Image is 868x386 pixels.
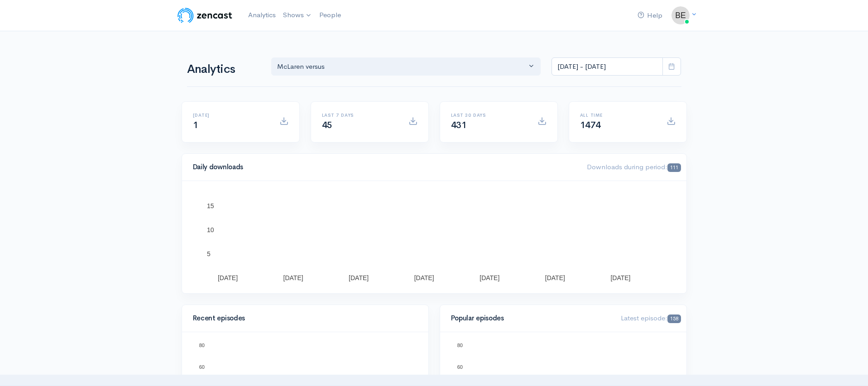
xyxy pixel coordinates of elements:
[322,119,332,131] span: 45
[667,163,681,172] span: 111
[457,343,462,348] text: 80
[671,6,690,24] img: ...
[587,162,681,171] span: Downloads during period:
[457,364,462,369] text: 60
[610,274,630,281] text: [DATE]
[349,274,369,281] text: [DATE]
[634,6,666,25] a: Help
[193,119,198,131] span: 1
[322,113,398,118] h6: Last 7 days
[551,57,663,76] input: analytics date range selector
[207,226,214,234] text: 10
[193,315,412,322] h4: Recent episodes
[414,274,434,281] text: [DATE]
[217,274,237,281] text: [DATE]
[207,202,214,210] text: 15
[580,119,601,131] span: 1474
[193,192,676,282] svg: A chart.
[176,6,234,24] img: ZenCast Logo
[199,364,204,369] text: 60
[316,5,345,25] a: People
[207,250,211,257] text: 5
[283,274,303,281] text: [DATE]
[837,355,859,377] iframe: gist-messenger-bubble-iframe
[580,113,656,118] h6: All time
[480,274,499,281] text: [DATE]
[277,62,527,72] div: McLaren versus
[279,5,316,25] a: Shows
[187,63,260,76] h1: Analytics
[375,364,387,370] text: Ep. 9
[193,113,269,118] h6: [DATE]
[245,5,279,25] a: Analytics
[667,315,681,323] span: 158
[451,119,467,131] span: 431
[199,343,204,348] text: 80
[193,163,576,171] h4: Daily downloads
[621,314,681,322] span: Latest episode:
[451,113,527,118] h6: Last 30 days
[481,364,493,370] text: Ep. 9
[271,57,541,76] button: McLaren versus
[545,274,565,281] text: [DATE]
[451,315,610,322] h4: Popular episodes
